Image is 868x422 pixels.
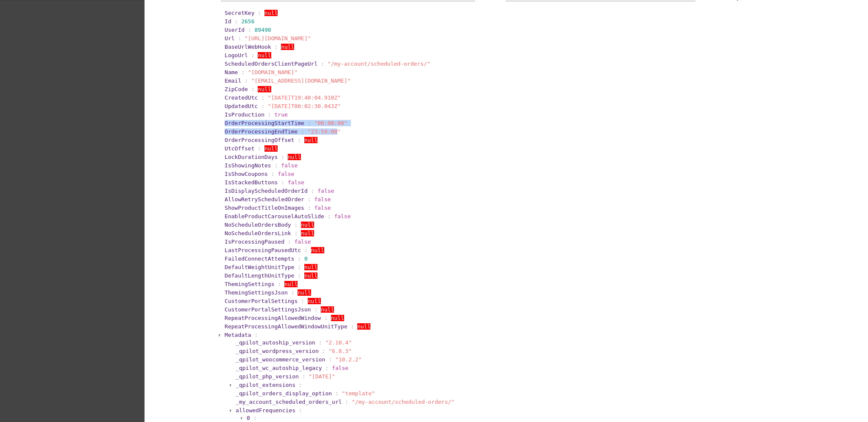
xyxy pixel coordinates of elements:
span: OrderProcessingOffset [225,137,294,143]
span: false [294,239,311,245]
span: null [281,44,294,50]
span: null [304,137,317,143]
span: null [264,145,278,152]
span: : [301,128,304,135]
span: : [324,315,328,321]
span: UpdatedUtc [225,103,258,109]
span: : [245,78,248,84]
span: ScheduledOrdersClientPageUrl [225,61,317,67]
span: 2656 [241,18,254,25]
span: Email [225,78,241,84]
span: : [298,272,301,279]
span: : [308,120,311,126]
span: null [308,298,321,304]
span: false [281,162,298,169]
span: false [314,196,331,203]
span: : [241,69,245,75]
span: null [288,154,301,160]
span: NoScheduleOrdersLink [225,230,291,236]
span: IsStackedButtons [225,179,278,186]
span: "[DATE]" [309,373,335,380]
span: _qpilot_wc_autoship_legacy [236,365,322,371]
span: FailedConnectAttempts [225,255,294,262]
span: : [321,61,324,67]
span: : [255,332,258,338]
span: false [334,213,351,219]
span: RepeatProcessingAllowedWindowUnitType [225,323,348,330]
span: : [258,145,261,152]
span: : [319,339,322,346]
span: : [251,52,255,58]
span: null [298,289,311,296]
span: "10.2.2" [335,356,362,363]
span: : [328,356,332,363]
span: null [331,315,344,321]
span: : [274,44,278,50]
span: : [325,365,328,371]
span: : [302,373,306,380]
span: "23:59:00" [308,128,341,135]
span: DefaultLengthUnitType [225,272,294,279]
span: false [317,188,334,194]
span: "/my-account/scheduled-orders/" [328,61,431,67]
span: : [271,171,275,177]
span: 0 [247,415,250,421]
span: : [308,196,311,203]
span: ShowProductTitleOnImages [225,205,304,211]
span: : [298,255,301,262]
span: : [328,213,331,219]
span: : [278,281,281,287]
span: allowedFrequencies [236,407,295,414]
span: ThemingSettingsJson [225,289,288,296]
span: Name [225,69,238,75]
span: : [301,298,304,304]
span: 0 [304,255,308,262]
span: BaseUrlWebHook [225,44,271,50]
span: _qpilot_orders_display_option [236,390,332,397]
span: CreatedUtc [225,94,258,101]
span: : [238,35,241,42]
span: RepeatProcessingAllowedWindow [225,315,321,321]
span: "00:00:00" [314,120,347,126]
span: : [314,306,317,313]
span: CustomerPortalSettings [225,298,298,304]
span: null [258,86,271,92]
span: : [235,18,238,25]
span: : [261,103,264,109]
span: SecretKey [225,10,254,16]
span: "[DATE]T00:02:30.043Z" [268,103,341,109]
span: "2.10.4" [325,339,352,346]
span: ThemingSettings [225,281,274,287]
span: IsProcessingPaused [225,239,284,245]
span: "template" [342,390,375,397]
span: AllowRetryScheduledOrder [225,196,304,203]
span: : [281,179,284,186]
span: : [298,137,301,143]
span: : [253,415,257,421]
span: : [288,239,291,245]
span: IsShowCoupons [225,171,268,177]
span: IsShowingNotes [225,162,271,169]
span: : [299,382,302,388]
span: IsDisplayScheduledOrderId [225,188,308,194]
span: ZipCode [225,86,248,92]
span: : [299,407,302,414]
span: _qpilot_autoship_version [236,339,315,346]
span: null [264,10,278,16]
span: false [314,205,331,211]
span: null [258,52,271,58]
span: CustomerPortalSettingsJson [225,306,311,313]
span: Metadata [225,332,251,338]
span: : [308,205,311,211]
span: null [304,264,317,270]
span: Url [225,35,234,42]
span: : [261,94,264,101]
span: : [345,399,348,405]
span: false [278,171,294,177]
span: null [301,230,314,236]
span: _qpilot_woocommerce_version [236,356,325,363]
span: OrderProcessingEndTime [225,128,298,135]
span: LastProcessingPausedUtc [225,247,301,253]
span: "[EMAIL_ADDRESS][DOMAIN_NAME]" [251,78,351,84]
span: null [357,323,370,330]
